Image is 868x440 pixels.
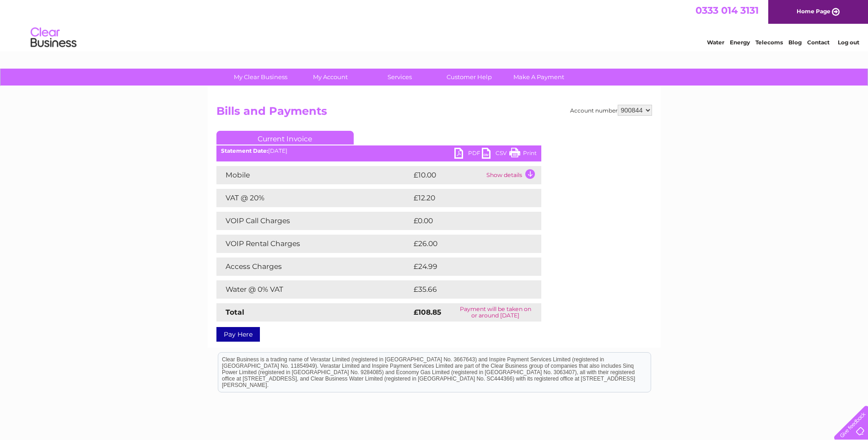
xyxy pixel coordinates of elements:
a: Water [707,39,724,46]
a: Print [509,148,537,161]
td: VOIP Rental Charges [216,235,411,253]
a: CSV [482,148,509,161]
a: My Account [292,69,368,86]
strong: £108.85 [414,308,441,317]
a: PDF [454,148,482,161]
div: Clear Business is a trading name of Verastar Limited (registered in [GEOGRAPHIC_DATA] No. 3667643... [218,5,651,44]
b: Statement Date: [221,147,268,154]
td: £0.00 [411,212,520,230]
td: VOIP Call Charges [216,212,411,230]
td: £24.99 [411,258,523,276]
img: logo.png [30,24,77,52]
a: Energy [730,39,750,46]
a: Current Invoice [216,131,354,145]
a: Telecoms [755,39,783,46]
td: £35.66 [411,280,523,299]
div: Account number [570,105,652,116]
td: £26.00 [411,235,523,253]
td: Show details [484,166,541,184]
a: Services [362,69,437,86]
td: Access Charges [216,258,411,276]
a: Contact [807,39,830,46]
td: £12.20 [411,189,522,207]
td: Mobile [216,166,411,184]
td: Payment will be taken on or around [DATE] [450,303,541,322]
a: My Clear Business [223,69,298,86]
a: Log out [838,39,859,46]
a: Pay Here [216,327,260,342]
a: 0333 014 3131 [695,5,759,16]
a: Blog [788,39,802,46]
a: Make A Payment [501,69,577,86]
td: Water @ 0% VAT [216,280,411,299]
div: [DATE] [216,148,541,154]
h2: Bills and Payments [216,105,652,122]
td: £10.00 [411,166,484,184]
td: VAT @ 20% [216,189,411,207]
strong: Total [226,308,244,317]
a: Customer Help [431,69,507,86]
